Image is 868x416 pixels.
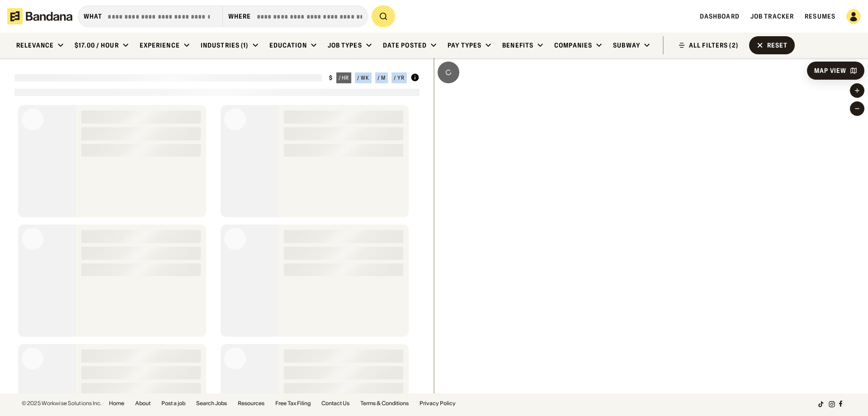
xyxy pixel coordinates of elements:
[238,401,264,406] a: Resources
[448,41,481,49] div: Pay Types
[161,401,185,406] a: Post a job
[16,41,54,49] div: Relevance
[201,41,249,49] div: Industries (1)
[269,41,307,49] div: Education
[109,401,124,406] a: Home
[14,101,420,393] div: grid
[321,401,349,406] a: Contact Us
[275,401,311,406] a: Free Tax Filing
[502,41,533,49] div: Benefits
[196,401,227,406] a: Search Jobs
[7,8,72,24] img: Bandana logotype
[814,67,846,74] div: Map View
[613,41,640,49] div: Subway
[135,401,151,406] a: About
[420,401,456,406] a: Privacy Policy
[689,42,738,48] div: ALL FILTERS (2)
[805,12,835,20] a: Resumes
[700,12,740,20] a: Dashboard
[357,75,369,81] div: / wk
[140,41,180,49] div: Experience
[767,42,788,48] div: Reset
[22,401,102,406] div: © 2025 Workwise Solutions Inc.
[383,41,427,49] div: Date Posted
[84,12,102,20] div: what
[328,41,362,49] div: Job Types
[75,41,119,49] div: $17.00 / hour
[750,12,794,20] a: Job Tracker
[329,74,333,81] div: $
[394,75,405,81] div: / yr
[228,12,251,20] div: Where
[377,75,386,81] div: / m
[554,41,592,49] div: Companies
[339,75,349,81] div: / hr
[360,401,409,406] a: Terms & Conditions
